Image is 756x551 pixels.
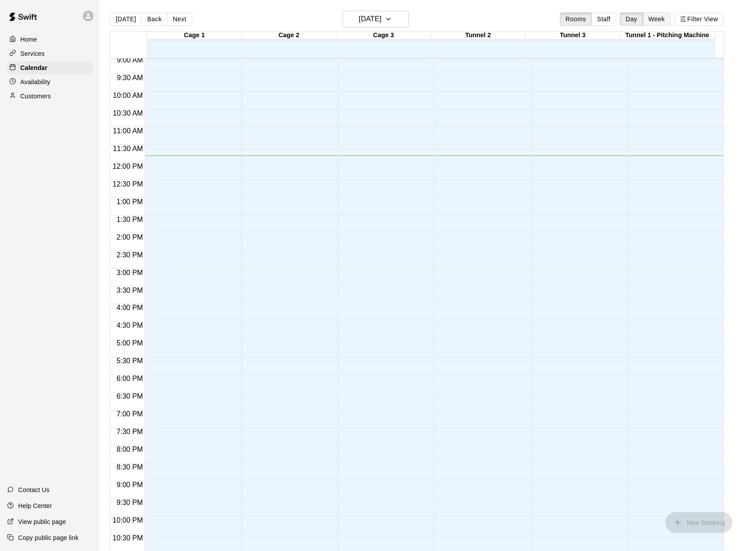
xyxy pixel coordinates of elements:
[114,233,145,241] span: 2:00 PM
[20,78,51,86] p: Availability
[115,74,145,81] span: 9:30 AM
[114,393,145,400] span: 6:30 PM
[7,33,93,46] a: Home
[110,517,145,524] span: 10:00 PM
[20,63,47,72] p: Calendar
[7,89,93,103] a: Customers
[20,92,51,101] p: Customers
[18,533,78,542] p: Copy public page link
[114,411,145,418] span: 7:00 PM
[7,75,93,89] a: Availability
[18,517,66,526] p: View public page
[620,12,643,26] button: Day
[20,49,45,58] p: Services
[18,485,50,494] p: Contact Us
[643,12,671,26] button: Week
[114,287,145,294] span: 3:30 PM
[110,12,142,26] button: [DATE]
[620,31,715,40] div: Tunnel 1 - Pitching Machine
[114,198,145,206] span: 1:00 PM
[111,145,145,152] span: 11:30 AM
[343,11,409,27] button: [DATE]
[114,216,145,223] span: 1:30 PM
[20,35,37,44] p: Home
[110,163,145,170] span: 12:00 PM
[115,56,145,64] span: 9:00 AM
[666,518,733,526] span: You don't have the permission to add bookings
[431,31,526,40] div: Tunnel 2
[111,127,145,135] span: 11:00 AM
[167,12,192,26] button: Next
[526,31,620,40] div: Tunnel 3
[114,375,145,383] span: 6:00 PM
[242,31,337,40] div: Cage 2
[7,61,93,74] a: Calendar
[592,12,617,26] button: Staff
[110,535,145,542] span: 10:30 PM
[674,12,724,26] button: Filter View
[114,446,145,454] span: 8:00 PM
[110,180,145,188] span: 12:30 PM
[114,251,145,259] span: 2:30 PM
[111,109,145,117] span: 10:30 AM
[114,428,145,436] span: 7:30 PM
[114,464,145,471] span: 8:30 PM
[7,47,93,60] a: Services
[114,499,145,507] span: 9:30 PM
[114,322,145,330] span: 4:30 PM
[18,501,52,510] p: Help Center
[147,31,242,40] div: Cage 1
[114,269,145,276] span: 3:00 PM
[336,31,431,40] div: Cage 3
[114,357,145,365] span: 5:30 PM
[114,481,145,489] span: 9:00 PM
[560,12,592,26] button: Rooms
[114,304,145,312] span: 4:00 PM
[114,340,145,347] span: 5:00 PM
[111,92,145,99] span: 10:00 AM
[359,13,382,25] h6: [DATE]
[141,12,168,26] button: Back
